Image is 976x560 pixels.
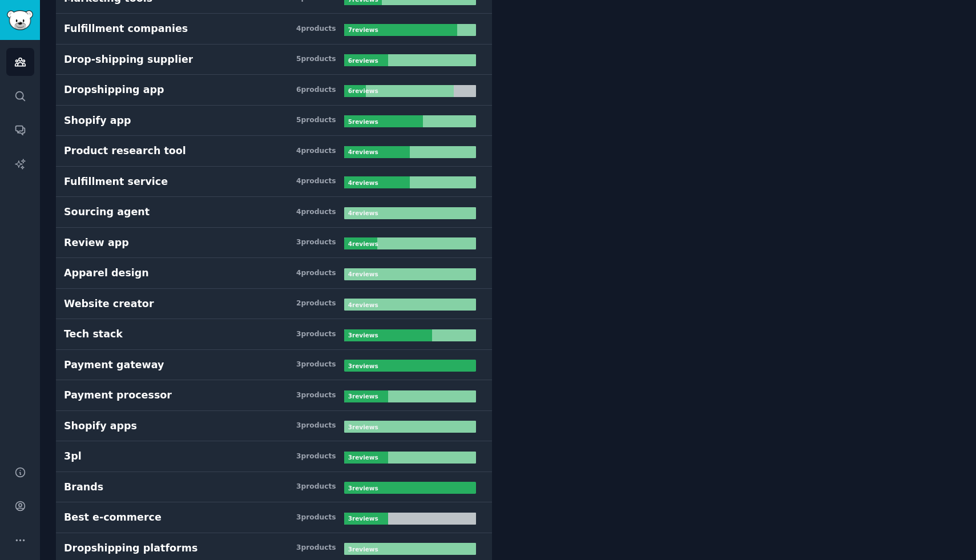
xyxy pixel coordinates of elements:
[64,114,131,128] div: Shopify app
[64,22,188,36] div: Fulfillment companies
[56,106,492,136] a: Shopify app5products5reviews
[7,10,33,30] img: GummySearch logo
[348,546,378,553] b: 3 review s
[56,136,492,167] a: Product research tool4products4reviews
[56,75,492,106] a: Dropshipping app6products6reviews
[296,54,336,65] div: 5 product s
[348,332,378,339] b: 3 review s
[296,146,336,156] div: 4 product s
[348,26,378,33] b: 7 review s
[296,237,336,248] div: 3 product s
[348,485,378,491] b: 3 review s
[296,543,336,553] div: 3 product s
[348,57,378,64] b: 6 review s
[296,360,336,370] div: 3 product s
[348,515,378,522] b: 3 review s
[64,419,137,433] div: Shopify apps
[64,480,103,494] div: Brands
[296,24,336,34] div: 4 product s
[64,236,129,250] div: Review app
[348,362,378,369] b: 3 review s
[348,179,378,186] b: 4 review s
[64,510,162,525] div: Best e-commerce
[56,197,492,228] a: Sourcing agent4products4reviews
[64,175,168,189] div: Fulfillment service
[296,452,336,462] div: 3 product s
[64,205,150,219] div: Sourcing agent
[348,210,378,216] b: 4 review s
[64,388,172,402] div: Payment processor
[348,271,378,277] b: 4 review s
[348,240,378,247] b: 4 review s
[56,258,492,289] a: Apparel design4products4reviews
[64,358,164,372] div: Payment gateway
[56,289,492,320] a: Website creator2products4reviews
[296,207,336,217] div: 4 product s
[348,454,378,461] b: 3 review s
[56,441,492,472] a: 3pl3products3reviews
[64,83,164,97] div: Dropshipping app
[56,380,492,411] a: Payment processor3products3reviews
[64,53,193,67] div: Drop-shipping supplier
[296,390,336,401] div: 3 product s
[348,393,378,400] b: 3 review s
[348,148,378,155] b: 4 review s
[56,228,492,259] a: Review app3products4reviews
[64,449,82,464] div: 3pl
[64,297,154,311] div: Website creator
[64,327,123,341] div: Tech stack
[296,421,336,431] div: 3 product s
[348,424,378,430] b: 3 review s
[296,176,336,187] div: 4 product s
[56,472,492,503] a: Brands3products3reviews
[348,118,378,125] b: 5 review s
[296,299,336,309] div: 2 product s
[64,541,197,555] div: Dropshipping platforms
[56,502,492,533] a: Best e-commerce3products3reviews
[296,268,336,279] div: 4 product s
[296,115,336,126] div: 5 product s
[56,350,492,381] a: Payment gateway3products3reviews
[348,301,378,308] b: 4 review s
[64,144,186,158] div: Product research tool
[296,329,336,340] div: 3 product s
[348,87,378,94] b: 6 review s
[296,513,336,523] div: 3 product s
[64,266,149,280] div: Apparel design
[56,14,492,45] a: Fulfillment companies4products7reviews
[56,167,492,198] a: Fulfillment service4products4reviews
[56,411,492,442] a: Shopify apps3products3reviews
[56,45,492,75] a: Drop-shipping supplier5products6reviews
[56,319,492,350] a: Tech stack3products3reviews
[296,85,336,95] div: 6 product s
[296,482,336,492] div: 3 product s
